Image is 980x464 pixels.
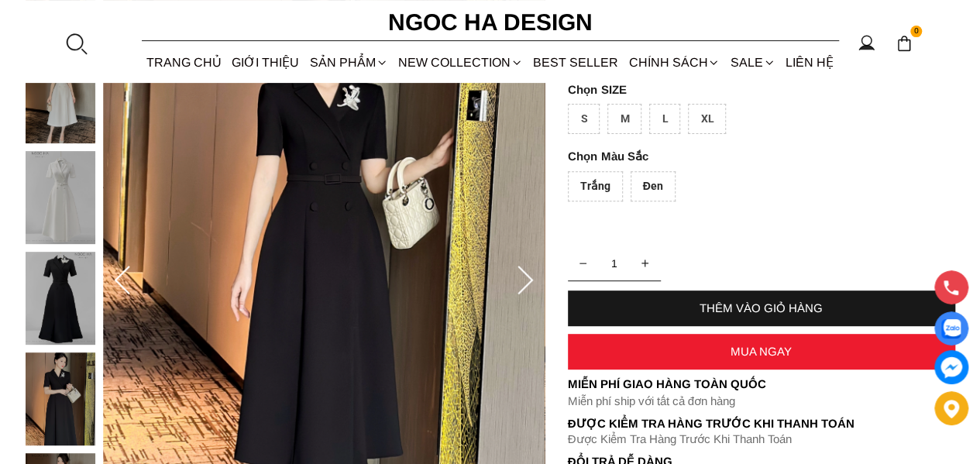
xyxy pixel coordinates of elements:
div: L [649,104,680,134]
a: GIỚI THIỆU [227,42,304,83]
a: BEST SELLER [528,42,624,83]
div: S [568,104,600,134]
img: img-CART-ICON-ksit0nf1 [896,35,913,52]
img: Irene Dress - Đầm Vest Dáng Xòe Kèm Đai D713_mini_2 [26,151,95,244]
div: MUA NGAY [568,345,955,358]
img: Display image [941,319,961,339]
p: Được Kiểm Tra Hàng Trước Khi Thanh Toán [568,417,955,431]
div: SẢN PHẨM [304,42,393,83]
span: 0 [910,26,923,38]
div: THÊM VÀO GIỎ HÀNG [568,301,955,314]
a: TRANG CHỦ [142,42,227,83]
a: SALE [725,42,780,83]
div: Chính sách [624,42,725,83]
font: Miễn phí giao hàng toàn quốc [568,377,766,390]
input: Quantity input [568,248,661,279]
img: Irene Dress - Đầm Vest Dáng Xòe Kèm Đai D713_mini_4 [26,352,95,445]
p: SIZE [568,83,955,96]
div: Trắng [568,171,623,201]
font: Miễn phí ship với tất cả đơn hàng [568,394,735,407]
a: messenger [934,350,968,384]
img: Irene Dress - Đầm Vest Dáng Xòe Kèm Đai D713_mini_3 [26,252,95,345]
a: Display image [934,311,968,345]
a: Ngoc Ha Design [374,4,607,41]
p: Màu Sắc [568,150,912,163]
div: M [607,104,641,134]
img: Irene Dress - Đầm Vest Dáng Xòe Kèm Đai D713_mini_1 [26,50,95,143]
a: NEW COLLECTION [393,42,528,83]
div: Đen [631,171,676,201]
p: Được Kiểm Tra Hàng Trước Khi Thanh Toán [568,432,955,446]
a: LIÊN HỆ [780,42,838,83]
div: XL [688,104,726,134]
